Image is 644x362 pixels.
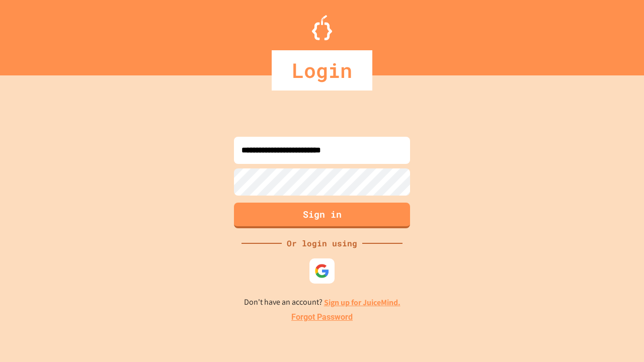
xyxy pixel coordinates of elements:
p: Don't have an account? [244,296,400,309]
div: Login [272,50,372,90]
button: Sign in [234,203,410,228]
img: google-icon.svg [314,263,330,279]
img: Logo.svg [312,15,332,40]
a: Sign up for JuiceMind. [324,297,400,308]
div: Or login using [282,237,362,249]
a: Forgot Password [291,311,353,323]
